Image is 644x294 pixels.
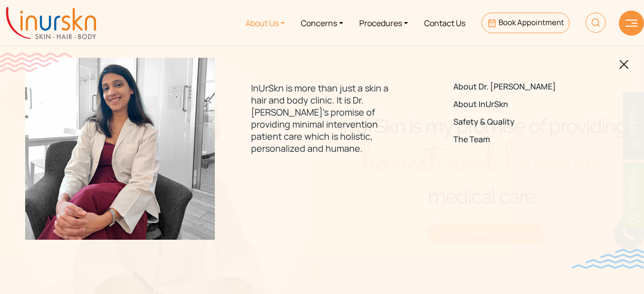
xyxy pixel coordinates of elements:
[6,7,96,39] img: inurskn-logo
[237,4,293,42] a: About Us
[25,58,215,240] img: menuabout
[619,60,629,69] img: blackclosed
[453,82,595,91] a: About Dr. [PERSON_NAME]
[293,4,351,42] a: Concerns
[453,100,595,109] a: About InUrSkn
[416,4,473,42] a: Contact Us
[481,13,570,33] a: Book Appointment
[351,4,416,42] a: Procedures
[453,135,595,145] a: The Team
[453,117,595,127] a: Safety & Quality
[586,13,606,33] img: HeaderSearch
[499,17,564,28] span: Book Appointment
[625,20,637,27] img: hamLine.svg
[572,249,644,269] img: bluewave
[251,82,392,154] p: InUrSkn is more than just a skin a hair and body clinic. It is Dr. [PERSON_NAME]'s promise of pro...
